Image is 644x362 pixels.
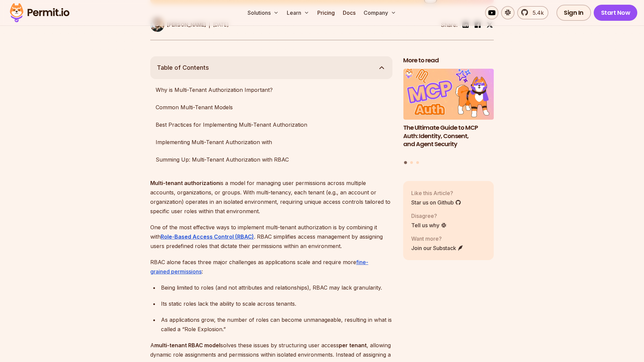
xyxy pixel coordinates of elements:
[411,221,447,229] a: Tell us why
[150,56,392,79] button: Table of Contents
[403,69,494,120] img: The Ultimate Guide to MCP Auth: Identity, Consent, and Agent Security
[157,63,209,72] span: Table of Contents
[411,198,461,206] a: Star us on Github
[529,9,544,17] span: 5.4k
[161,283,392,292] div: Being limited to roles (and not attributes and relationships), RBAC may lack granularity.
[161,233,254,240] a: Role-Based Access Control (RBAC)
[361,6,399,19] button: Company
[150,135,392,149] a: Implementing Multi-Tenant Authorization with
[403,124,494,148] h3: The Ultimate Guide to MCP Auth: Identity, Consent, and Agent Security
[416,161,419,164] button: Go to slide 3
[161,299,392,308] div: Its static roles lack the ability to scale across tenants.
[245,6,281,19] button: Solutions
[411,244,464,252] a: Join our Substack
[284,6,312,19] button: Learn
[150,118,392,131] a: Best Practices for Implementing Multi-Tenant Authorization
[150,153,392,166] a: Summing Up: Multi-Tenant Authorization with RBAC
[315,6,337,19] a: Pricing
[154,342,220,349] strong: multi-tenant RBAC model
[150,257,392,276] p: RBAC alone faces three major challenges as applications scale and require more :
[594,5,638,21] a: Start Now
[7,1,72,24] img: Permit logo
[410,161,413,164] button: Go to slide 2
[411,212,447,220] p: Disagree?
[150,178,392,216] p: is a model for managing user permissions across multiple accounts, organizations, or groups. With...
[411,235,464,243] p: Want more?
[411,189,461,197] p: Like this Article?
[403,69,494,165] div: Posts
[150,223,392,251] p: One of the most effective ways to implement multi-tenant authorization is by combining it with . ...
[403,69,494,157] li: 1 of 3
[161,315,392,334] div: As applications grow, the number of roles can become unmanageable, resulting in what is called a ...
[150,180,220,186] strong: Multi-tenant authorization
[403,56,494,65] h2: More to read
[150,101,392,114] a: Common Multi-Tenant Models
[403,69,494,157] a: The Ultimate Guide to MCP Auth: Identity, Consent, and Agent SecurityThe Ultimate Guide to MCP Au...
[340,6,358,19] a: Docs
[339,342,367,349] strong: per tenant
[150,83,392,97] a: Why is Multi-Tenant Authorization Important?
[404,161,407,164] button: Go to slide 1
[517,6,548,19] a: 5.4k
[556,5,591,21] a: Sign In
